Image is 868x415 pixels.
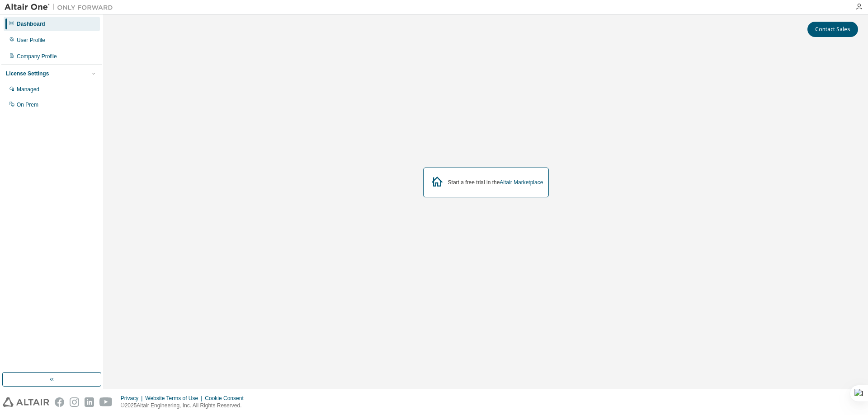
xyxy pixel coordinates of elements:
img: Altair One [5,3,118,12]
img: facebook.svg [55,397,64,407]
img: youtube.svg [99,397,113,407]
p: © 2025 Altair Engineering, Inc. All Rights Reserved. [121,402,249,410]
img: instagram.svg [70,397,79,407]
div: On Prem [17,101,38,108]
div: Privacy [121,395,145,402]
div: User Profile [17,37,45,44]
div: License Settings [6,70,49,77]
div: Company Profile [17,53,57,60]
button: Contact Sales [807,22,858,37]
div: Website Terms of Use [145,395,205,402]
img: linkedin.svg [85,397,94,407]
img: altair_logo.svg [3,397,49,407]
div: Start a free trial in the [448,179,543,186]
a: Altair Marketplace [500,179,543,186]
div: Cookie Consent [205,395,249,402]
div: Managed [17,86,39,93]
div: Dashboard [17,20,45,28]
